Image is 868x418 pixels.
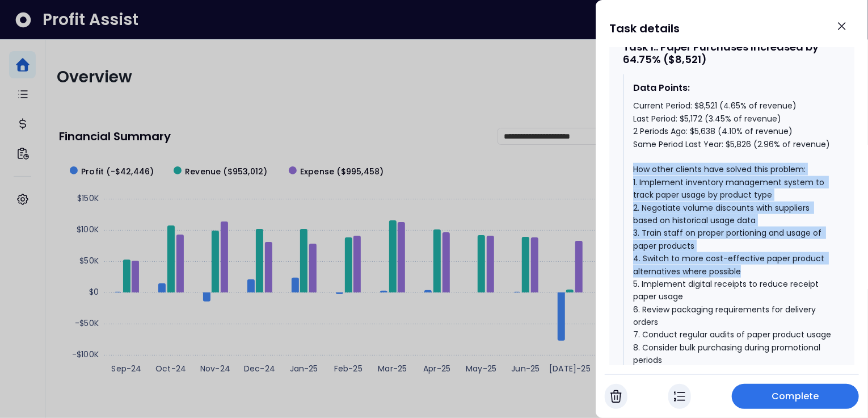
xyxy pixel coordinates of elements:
[829,14,854,39] button: Close
[623,41,841,65] div: Task 1 : : Paper Purchases Increased by 64.75% ($8,521)
[610,390,622,403] img: Cancel Task
[732,384,859,409] button: Complete
[674,390,685,403] img: In Progress
[772,390,819,403] span: Complete
[609,18,680,39] h1: Task details
[633,99,832,366] div: Current Period: $8,521 (4.65% of revenue) Last Period: $5,172 (3.45% of revenue) 2 Periods Ago: $...
[633,81,832,95] div: Data Points:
